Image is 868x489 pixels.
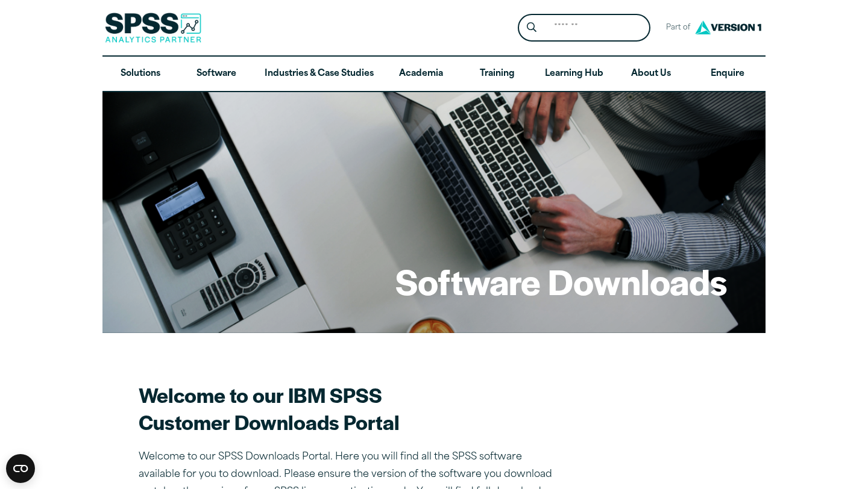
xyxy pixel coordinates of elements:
a: Academia [383,57,459,92]
h1: Software Downloads [395,258,727,305]
form: Site Header Search Form [518,14,650,42]
a: Training [459,57,535,92]
img: SPSS Analytics Partner [105,13,201,43]
a: Solutions [102,57,178,92]
img: Version1 Logo [692,16,764,39]
svg: Search magnifying glass icon [527,22,536,33]
a: Software [178,57,254,92]
button: Open CMP widget [6,454,35,483]
a: Learning Hub [535,57,613,92]
span: Part of [660,19,692,37]
a: About Us [613,57,689,92]
button: Search magnifying glass icon [521,17,543,39]
h2: Welcome to our IBM SPSS Customer Downloads Portal [139,381,561,435]
a: Enquire [690,57,766,92]
a: Industries & Case Studies [255,57,383,92]
nav: Desktop version of site main menu [102,57,766,92]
